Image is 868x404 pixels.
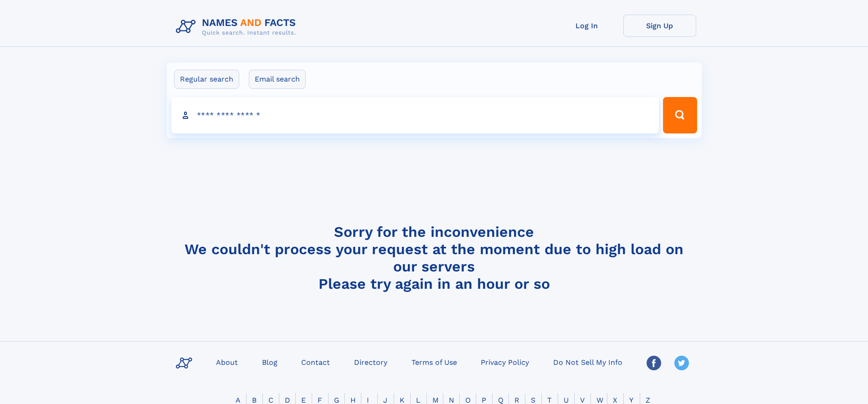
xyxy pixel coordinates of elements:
a: Do Not Sell My Info [550,355,626,368]
a: Privacy Policy [477,355,533,368]
a: Contact [298,355,334,368]
button: Search Button [663,97,697,133]
a: Directory [350,355,391,368]
a: Log In [550,15,623,37]
h4: Sorry for the inconvenience We couldn't process your request at the moment due to high load on ou... [172,223,696,292]
a: Terms of Use [408,355,461,368]
label: Regular search [174,70,239,89]
a: Sign Up [623,15,696,37]
a: About [212,355,241,368]
img: Facebook [647,356,661,370]
a: Blog [258,355,281,368]
input: search input [171,97,659,133]
label: Email search [249,70,306,89]
img: Logo Names and Facts [172,15,303,39]
img: Twitter [674,356,689,370]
